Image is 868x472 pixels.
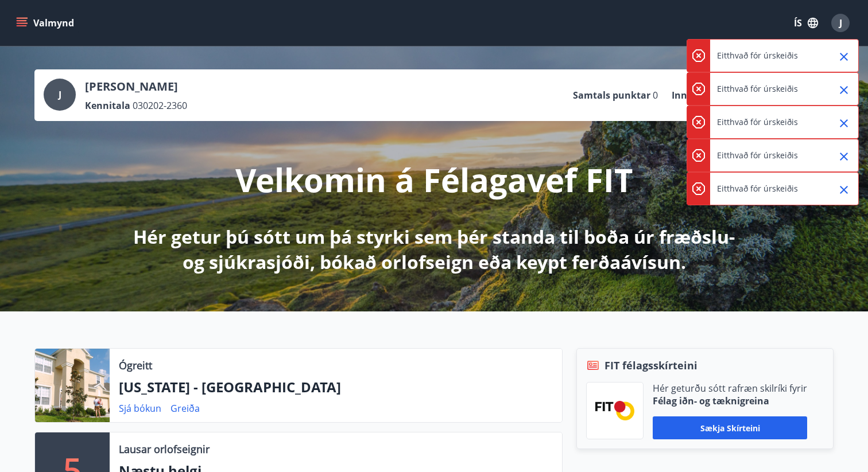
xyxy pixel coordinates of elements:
[131,224,737,275] p: Hér getur þú sótt um þá styrki sem þér standa til boða úr fræðslu- og sjúkrasjóði, bókað orlofsei...
[85,79,187,95] p: [PERSON_NAME]
[834,147,854,166] button: Close
[119,377,553,397] p: [US_STATE] - [GEOGRAPHIC_DATA]
[834,180,854,200] button: Close
[834,114,854,133] button: Close
[834,80,854,100] button: Close
[839,17,842,29] span: J
[717,150,798,161] p: Eitthvað fór úrskeiðis
[653,382,807,395] p: Hér geturðu sótt rafræn skilríki fyrir
[119,358,152,373] p: Ógreitt
[604,358,697,373] span: FIT félagsskírteini
[672,89,710,102] p: Inneign :
[717,83,798,95] p: Eitthvað fór úrskeiðis
[85,99,130,112] p: Kennitala
[133,99,187,112] span: 030202-2360
[595,401,634,420] img: FPQVkF9lTnNbbaRSFyT17YYeljoOGk5m51IhT0bO.png
[717,50,798,61] p: Eitthvað fór úrskeiðis
[834,47,854,67] button: Close
[59,88,61,101] span: J
[573,89,650,102] p: Samtals punktar
[170,402,200,415] a: Greiða
[827,9,854,37] button: J
[653,416,807,439] button: Sækja skírteini
[717,183,798,194] p: Eitthvað fór úrskeiðis
[235,158,633,201] p: Velkomin á Félagavef FIT
[14,13,79,33] button: menu
[653,89,658,102] span: 0
[119,402,161,415] a: Sjá bókun
[119,442,210,457] p: Lausar orlofseignir
[788,13,824,33] button: ÍS
[717,116,798,128] p: Eitthvað fór úrskeiðis
[653,395,807,407] p: Félag iðn- og tæknigreina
